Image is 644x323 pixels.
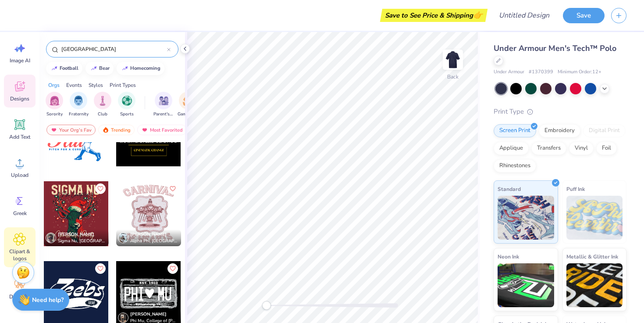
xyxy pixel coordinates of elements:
[183,96,193,106] img: Game Day Image
[531,142,566,155] div: Transfers
[596,142,617,155] div: Foil
[46,92,63,118] button: filter button
[58,238,105,244] span: Sigma Nu, [GEOGRAPHIC_DATA][US_STATE] at [GEOGRAPHIC_DATA]
[498,196,554,240] img: Standard
[444,51,462,68] img: Back
[69,92,89,118] div: filter for Fraternity
[167,183,178,194] button: Like
[494,43,616,54] span: Under Armour Men's Tech™ Polo
[262,301,271,310] div: Accessibility label
[473,10,483,20] span: 👉
[539,124,580,137] div: Embroidery
[569,142,594,155] div: Vinyl
[9,293,30,300] span: Decorate
[153,111,174,118] span: Parent's Weekend
[74,96,83,106] img: Fraternity Image
[48,81,60,89] div: Orgs
[110,81,136,89] div: Print Types
[137,125,187,135] div: Most Favorited
[130,66,160,71] div: homecoming
[10,57,30,64] span: Image AI
[130,238,178,244] span: Alpha Phi, [GEOGRAPHIC_DATA][US_STATE]
[60,66,78,71] div: football
[99,66,110,71] div: bear
[178,92,198,118] button: filter button
[153,92,174,118] button: filter button
[141,127,148,133] img: most_fav.gif
[563,8,605,23] button: Save
[118,92,135,118] div: filter for Sports
[94,92,111,118] div: filter for Club
[178,111,198,118] span: Game Day
[121,66,128,71] img: trend_line.gif
[494,159,536,172] div: Rhinestones
[494,107,626,117] div: Print Type
[58,231,94,237] span: [PERSON_NAME]
[130,311,167,317] span: [PERSON_NAME]
[118,92,135,118] button: filter button
[120,111,134,118] span: Sports
[178,92,198,118] div: filter for Game Day
[566,263,623,307] img: Metallic & Glitter Ink
[89,81,103,89] div: Styles
[98,96,107,106] img: Club Image
[11,172,28,179] span: Upload
[46,92,63,118] div: filter for Sorority
[94,92,111,118] button: filter button
[46,111,63,118] span: Sorority
[98,125,135,135] div: Trending
[50,96,60,106] img: Sorority Image
[159,96,169,106] img: Parent's Weekend Image
[494,142,529,155] div: Applique
[153,92,174,118] div: filter for Parent's Weekend
[102,127,109,133] img: trending.gif
[529,68,553,76] span: # 1370399
[566,252,618,261] span: Metallic & Glitter Ink
[492,7,556,24] input: Untitled Design
[117,62,164,75] button: homecoming
[130,231,167,237] span: [PERSON_NAME]
[167,263,178,274] button: Like
[566,184,585,194] span: Puff Ink
[498,263,554,307] img: Neon Ink
[95,183,106,194] button: Like
[13,210,27,217] span: Greek
[95,263,106,274] button: Like
[583,124,626,137] div: Digital Print
[50,127,57,133] img: most_fav.gif
[494,124,536,137] div: Screen Print
[69,92,89,118] button: filter button
[498,184,521,194] span: Standard
[9,133,30,140] span: Add Text
[98,111,107,118] span: Club
[494,68,524,76] span: Under Armour
[447,73,459,81] div: Back
[382,9,485,22] div: Save to See Price & Shipping
[32,296,64,304] strong: Need help?
[60,45,167,54] input: Try "Alpha"
[46,125,96,135] div: Your Org's Fav
[498,252,519,261] span: Neon Ink
[10,95,29,102] span: Designs
[566,196,623,240] img: Puff Ink
[5,248,34,262] span: Clipart & logos
[51,66,58,71] img: trend_line.gif
[90,66,97,71] img: trend_line.gif
[66,81,82,89] div: Events
[69,111,89,118] span: Fraternity
[558,68,601,76] span: Minimum Order: 12 +
[122,96,132,106] img: Sports Image
[46,62,82,75] button: football
[85,62,114,75] button: bear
